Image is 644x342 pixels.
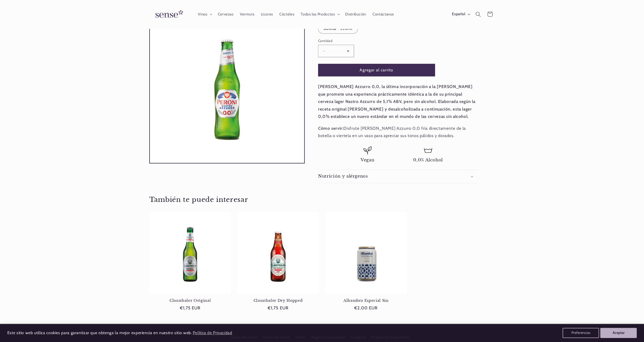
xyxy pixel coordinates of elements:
a: Clausthaler Original [149,298,231,303]
h2: También te puede interesar [149,195,495,204]
summary: Búsqueda [472,8,484,20]
a: Vermuts [237,9,258,20]
span: Español [452,12,465,17]
span: Este sitio web utiliza cookies para garantizar que obtenga la mejor experiencia en nuestro sitio ... [7,330,192,335]
summary: Nutrición y alérgenos [318,170,477,183]
a: Alhambra Especial Sin [325,298,407,303]
a: Sense [147,5,189,24]
span: Cócteles [279,12,294,17]
summary: Todos los Productos [298,9,342,20]
p: Disfrute [PERSON_NAME] Azzurro 0,0 fría directamente de la botella o viertela en un vaso para apr... [318,125,477,140]
button: Preferencias [563,328,599,338]
img: Sense [149,7,187,22]
span: Distribución [345,12,366,17]
span: Vermuts [240,12,254,17]
a: Política de Privacidad (opens in a new tab) [192,329,233,337]
strong: [PERSON_NAME] Azzurro 0,0, la última incorporación a la [PERSON_NAME] que promete una experiencia... [318,84,475,119]
a: Distribución [342,9,369,20]
span: Licores [261,12,273,17]
span: Cervezas [218,12,234,17]
strong: Cómo servir: [318,126,344,131]
label: Botella - 330ml [318,24,358,34]
span: Vinos [198,12,207,17]
span: 0,0% Alcohol [413,157,443,163]
button: Español [449,9,472,19]
span: Vegan [361,157,374,163]
a: Cócteles [276,9,297,20]
button: Agregar al carrito [318,64,435,76]
span: Contáctanos [372,12,394,17]
h2: Nutrición y alérgenos [318,174,368,179]
a: Cervezas [215,9,237,20]
summary: Vinos [195,9,215,20]
a: Contáctanos [369,9,397,20]
button: Aceptar [600,328,637,338]
a: Licores [258,9,276,20]
label: Cantidad [318,38,435,43]
a: Clausthaler Dry Hopped [237,298,319,303]
media-gallery: Visor de la galería [149,8,305,163]
span: Todos los Productos [301,12,335,17]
